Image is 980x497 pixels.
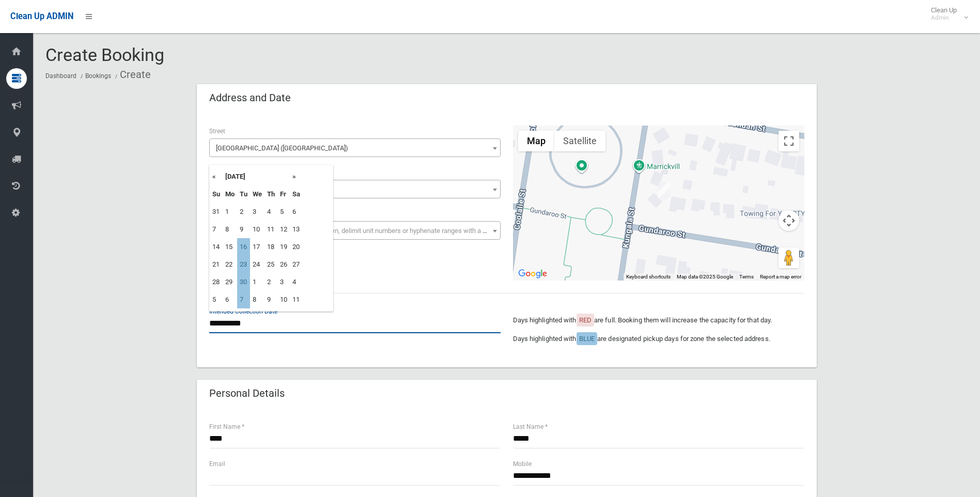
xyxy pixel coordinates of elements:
[739,274,754,279] a: Terms (opens in new tab)
[516,267,550,281] a: Open this area in Google Maps (opens a new window)
[209,180,501,198] span: 32
[113,65,151,84] li: Create
[210,185,223,203] th: Su
[223,273,237,291] td: 29
[626,273,671,281] button: Keyboard shortcuts
[223,185,237,203] th: Mo
[250,238,265,256] td: 17
[10,11,73,21] span: Clean Up ADMIN
[237,203,250,221] td: 2
[658,182,671,199] div: 32 Gundaroo Street, VILLAWOOD NSW 2163
[223,221,237,238] td: 8
[265,273,277,291] td: 2
[223,168,290,185] th: [DATE]
[290,291,303,308] td: 11
[265,256,277,273] td: 25
[45,72,76,80] a: Dashboard
[277,291,290,308] td: 10
[265,221,277,238] td: 11
[290,221,303,238] td: 13
[45,44,164,65] span: Create Booking
[210,273,223,291] td: 28
[250,221,265,238] td: 10
[926,6,967,22] span: Clean Up
[290,273,303,291] td: 4
[677,274,733,279] span: Map data ©2025 Google
[277,238,290,256] td: 19
[210,221,223,238] td: 7
[290,238,303,256] td: 20
[277,273,290,291] td: 3
[290,168,303,185] th: »
[779,131,799,151] button: Toggle fullscreen view
[212,182,498,197] span: 32
[290,185,303,203] th: Sa
[779,247,799,268] button: Drag Pegman onto the map to open Street View
[265,203,277,221] td: 4
[223,291,237,308] td: 6
[85,72,111,80] a: Bookings
[277,203,290,221] td: 5
[210,291,223,308] td: 5
[277,256,290,273] td: 26
[250,291,265,308] td: 8
[513,333,804,345] p: Days highlighted with are designated pickup days for zone the selected address.
[579,335,595,343] span: BLUE
[779,210,799,231] button: Map camera controls
[518,131,554,151] button: Show street map
[290,256,303,273] td: 27
[210,203,223,221] td: 31
[760,274,801,279] a: Report a map error
[250,185,265,203] th: We
[210,256,223,273] td: 21
[237,291,250,308] td: 7
[237,273,250,291] td: 30
[513,314,804,327] p: Days highlighted with are full. Booking them will increase the capacity for that day.
[931,14,957,22] small: Admin
[265,238,277,256] td: 18
[290,203,303,221] td: 6
[223,256,237,273] td: 22
[277,185,290,203] th: Fr
[237,238,250,256] td: 16
[209,138,501,157] span: Gundaroo Street (VILLAWOOD 2163)
[579,316,592,324] span: RED
[212,141,498,156] span: Gundaroo Street (VILLAWOOD 2163)
[237,185,250,203] th: Tu
[250,203,265,221] td: 3
[516,267,550,281] img: Google
[554,131,605,151] button: Show satellite imagery
[250,273,265,291] td: 1
[265,185,277,203] th: Th
[265,291,277,308] td: 9
[223,238,237,256] td: 15
[210,168,223,185] th: «
[197,88,303,108] header: Address and Date
[277,221,290,238] td: 12
[237,256,250,273] td: 23
[197,383,297,403] header: Personal Details
[210,238,223,256] td: 14
[216,227,505,235] span: Select the unit number from the dropdown, delimit unit numbers or hyphenate ranges with a comma
[250,256,265,273] td: 24
[223,203,237,221] td: 1
[237,221,250,238] td: 9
